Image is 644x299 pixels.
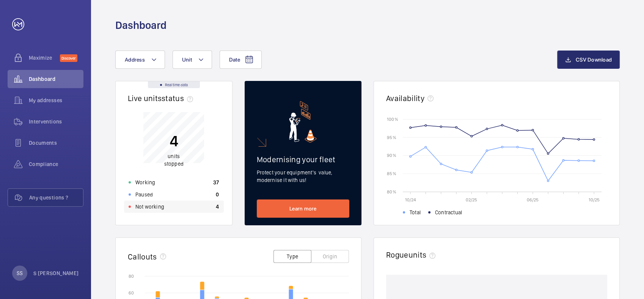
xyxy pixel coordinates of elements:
[148,81,200,88] div: Real time data
[213,179,219,186] p: 37
[164,161,184,167] span: stopped
[387,153,396,158] text: 90 %
[273,250,311,263] button: Type
[387,134,396,140] text: 95 %
[576,57,612,63] span: CSV Download
[135,191,153,198] p: Paused
[257,155,350,164] h2: Modernising your fleet
[311,250,349,263] button: Origin
[435,209,462,216] span: Contractual
[125,57,145,63] span: Address
[129,290,134,296] text: 60
[216,203,219,210] p: 4
[29,118,83,125] span: Interventions
[289,101,317,142] img: marketing-card.svg
[33,269,79,277] p: S [PERSON_NAME]
[466,197,477,202] text: 02/25
[557,51,620,69] button: CSV Download
[173,51,212,69] button: Unit
[387,171,396,176] text: 85 %
[405,197,416,202] text: 10/24
[17,269,23,277] p: SS
[164,152,184,168] p: units
[115,18,166,32] h1: Dashboard
[29,97,83,104] span: My addresses
[257,199,350,218] a: Learn more
[29,160,83,168] span: Compliance
[29,139,83,147] span: Documents
[60,54,77,62] span: Discover
[29,54,60,62] span: Maximize
[128,93,196,103] h2: Live units
[257,169,350,184] p: Protect your equipment's value, modernise it with us!
[115,51,165,69] button: Address
[527,197,539,202] text: 06/25
[182,57,192,63] span: Unit
[588,197,599,202] text: 10/25
[162,93,196,103] span: status
[410,209,421,216] span: Total
[135,179,155,186] p: Working
[135,203,164,210] p: Not working
[408,250,439,259] span: units
[129,274,134,279] text: 80
[29,75,83,83] span: Dashboard
[229,57,240,63] span: Date
[387,189,396,194] text: 80 %
[29,194,83,201] span: Any questions ?
[164,131,184,150] p: 4
[128,252,157,261] h2: Callouts
[386,250,438,259] h2: Rogue
[216,191,219,198] p: 0
[386,93,424,103] h2: Availability
[387,116,398,122] text: 100 %
[220,51,262,69] button: Date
